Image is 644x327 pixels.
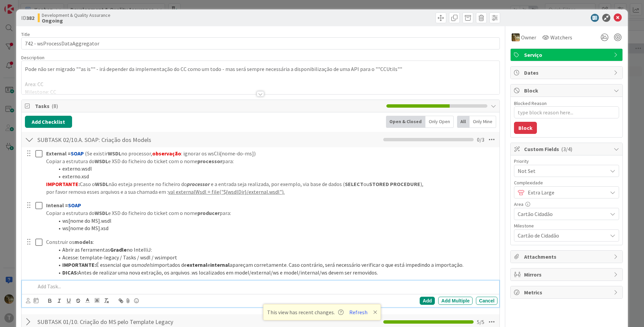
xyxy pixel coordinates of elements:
strong: WSDL [95,158,108,165]
strong: IMPORTANTE [46,181,78,187]
span: Metrics [524,288,610,296]
strong: SELECT [345,181,363,187]
strong: Gradle [110,246,127,253]
strong: External = [46,150,71,157]
span: ( 3/4 ) [561,146,572,152]
strong: STORED PROCEDURE [369,181,420,187]
div: Add [420,297,435,305]
li: externo.xsd [54,173,495,180]
p: Copiar a estrutura do e XSD do ficheiro do ticket com o nome para: [46,157,495,165]
u: val externalWsdl = file("${wsdlDir}/external.wsdl"). [168,188,285,195]
button: Refresh [347,308,370,317]
strong: : [78,181,80,187]
button: Add Checklist [25,116,72,128]
strong: external [187,261,207,268]
span: ID [21,14,34,22]
span: 5 / 5 [477,318,484,326]
span: Dates [524,69,610,77]
p: Pode não ser migrado ""as is"" - irá depender da implementação do CC como um todo - mas será semp... [25,65,496,73]
label: Blocked Reason [514,100,547,106]
p: Copiar a estrutura do e XSD do ficheiro do ticket com o nome para: [46,209,495,217]
span: Development & Quality Assurance [42,12,110,18]
p: Construir os : [46,238,495,246]
li: ws[nome do MS].xsd [54,224,495,232]
div: Complexidade [514,180,619,185]
strong: observação [152,150,181,157]
strong: internal [210,261,230,268]
div: Add Multiple [438,297,473,305]
em: models [137,261,153,268]
span: Cartão de Cidadão [518,231,604,240]
strong: IMPORTANTE: [62,261,96,268]
span: Watchers [550,33,572,41]
strong: processor [197,158,222,165]
p: por favor remova esses arquivos e a sua chamada em : [46,188,495,196]
li: É essencial que os importados de e apareçam corretamente. Caso contrário, será necessário verific... [54,261,495,269]
p: (Se existir no processor, : ignorar os wsCli{nome-do-ms]) [46,150,495,157]
span: Mirrors [524,270,610,279]
div: Only Open [425,116,454,128]
span: ( 8 ) [52,103,58,109]
p: Caso o não esteja presente no ficheiro do e a entrada seja realizada, por exemplo, via base de da... [46,180,495,188]
input: Add Checklist... [35,134,187,146]
span: Serviço [524,51,610,59]
button: Block [514,122,537,134]
input: type card name here... [21,37,500,49]
span: This view has recent changes. [267,308,344,316]
span: Custom Fields [524,145,610,153]
span: Not Set [518,166,604,176]
img: JC [512,33,520,41]
li: Abrir as ferramentas no IntelliJ: [54,246,495,254]
div: Cancel [476,297,497,305]
strong: WSDL [95,210,108,216]
strong: DICAS: [62,269,78,276]
div: Priority [514,159,619,163]
li: Antes de realizar uma nova extração, os arquivos .ws localizados em model/external/ws e model/int... [54,269,495,277]
strong: WSDL [108,150,121,157]
div: Only Mine [470,116,496,128]
strong: SOAP [68,202,81,209]
label: Title [21,31,30,37]
div: Open & Closed [386,116,425,128]
span: Cartão Cidadão [518,209,604,219]
strong: Intenal = [46,202,68,209]
span: Attachments [524,253,610,261]
em: processor [187,181,210,187]
li: Acesse: template-legacy / Tasks / wsdl / wsimport [54,254,495,261]
li: externo.wsdl [54,165,495,173]
li: ws[nome do MS].wsdl [54,217,495,225]
strong: models [74,239,93,245]
b: Ongoing [42,18,110,23]
div: Milestone [514,223,619,228]
div: All [457,116,470,128]
span: Extra Large [528,188,604,197]
strong: producer [197,210,220,216]
span: Block [524,86,610,95]
strong: WSDL [95,181,108,187]
span: 0 / 3 [477,136,484,144]
strong: SOAP [71,150,84,157]
span: Owner [521,33,536,41]
span: Tasks [35,102,383,110]
div: Area [514,202,619,207]
span: Description [21,54,44,61]
b: 382 [26,14,34,21]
